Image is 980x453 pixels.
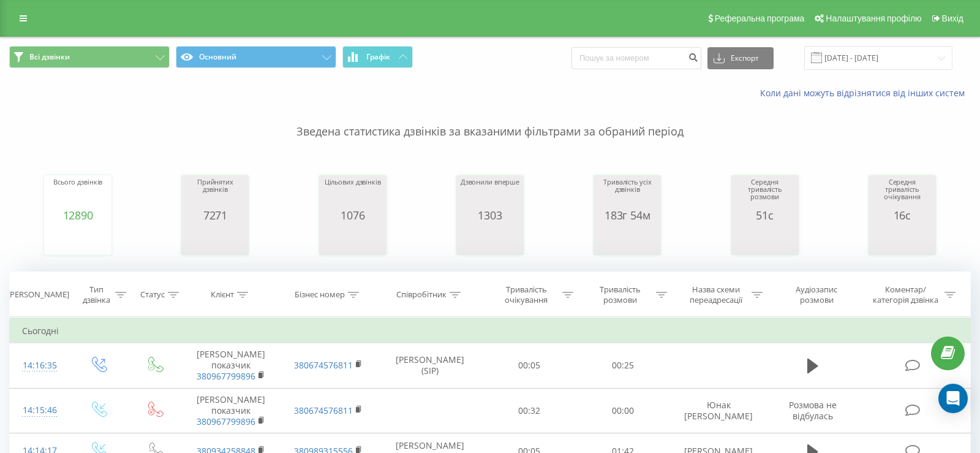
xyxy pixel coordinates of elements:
[734,178,796,209] div: Середня тривалість розмови
[325,178,381,209] div: Цільових дзвінків
[587,284,653,305] div: Тривалість розмови
[377,343,483,389] td: [PERSON_NAME] (SIP)
[734,209,796,221] div: 51с
[294,405,353,416] a: 380674576811
[826,13,921,23] span: Налаштування профілю
[295,290,345,300] div: Бізнес номер
[938,384,968,413] div: Open Intercom Messenger
[789,399,837,422] span: Розмова не відбулась
[670,388,767,433] td: Юнак [PERSON_NAME]
[53,209,102,221] div: 12890
[482,388,576,433] td: 00:32
[942,13,963,23] span: Вихід
[10,319,971,343] td: Сьогодні
[760,87,971,99] a: Коли дані можуть відрізнятися вiд інших систем
[576,388,670,433] td: 00:00
[715,13,805,23] span: Реферальна програма
[53,178,102,209] div: Всього дзвінків
[576,343,670,389] td: 00:25
[184,209,246,221] div: 7271
[872,209,933,221] div: 16с
[294,359,353,371] a: 380674576811
[707,47,774,69] button: Експорт
[494,284,559,305] div: Тривалість очікування
[7,290,69,300] div: [PERSON_NAME]
[461,209,519,221] div: 1303
[184,178,246,209] div: Прийнятих дзвінків
[396,290,447,300] div: Співробітник
[461,178,519,209] div: Дзвонили вперше
[29,52,70,62] span: Всі дзвінки
[778,284,854,305] div: Аудіозапис розмови
[571,47,701,69] input: Пошук за номером
[176,46,336,68] button: Основний
[325,209,381,221] div: 1076
[9,46,170,68] button: Всі дзвінки
[22,398,58,422] div: 14:15:46
[197,370,255,382] a: 380967799896
[342,46,413,68] button: Графік
[182,388,279,433] td: [PERSON_NAME] показчик
[80,284,112,305] div: Тип дзвінка
[872,178,933,209] div: Середня тривалість очікування
[182,343,279,389] td: [PERSON_NAME] показчик
[140,290,165,300] div: Статус
[22,354,58,378] div: 14:16:35
[597,178,658,209] div: Тривалість усіх дзвінків
[870,284,941,305] div: Коментар/категорія дзвінка
[597,209,658,221] div: 183г 54м
[482,343,576,389] td: 00:05
[211,290,234,300] div: Клієнт
[366,53,390,61] span: Графік
[683,284,748,305] div: Назва схеми переадресації
[9,99,971,140] p: Зведена статистика дзвінків за вказаними фільтрами за обраний період
[197,416,255,427] a: 380967799896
